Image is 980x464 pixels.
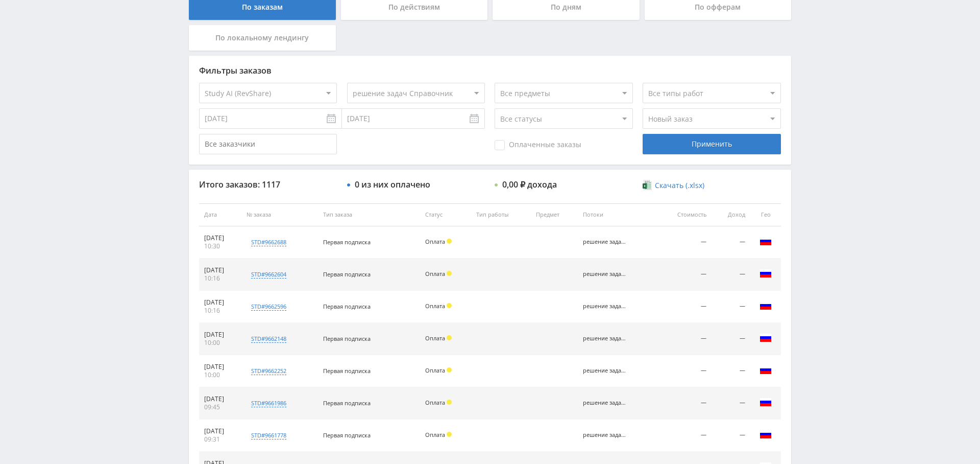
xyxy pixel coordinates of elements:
th: Доход [712,203,750,226]
div: std#9662688 [251,238,286,246]
input: Все заказчики [199,134,337,154]
div: 10:00 [204,371,236,379]
div: решение задач Справочник [583,271,629,277]
div: 10:00 [204,339,236,347]
div: Применить [643,134,780,154]
div: std#9661986 [251,399,286,407]
td: — [656,226,712,259]
span: Холд [447,271,452,276]
span: Оплата [425,270,445,277]
span: Первая подписка [323,399,371,407]
span: Первая подписка [323,303,371,310]
img: xlsx [643,180,651,190]
div: 10:16 [204,274,236,283]
span: Оплата [425,399,445,406]
div: решение задач Справочник [583,432,629,438]
td: — [656,355,712,387]
div: std#9661778 [251,431,286,439]
td: — [712,259,750,291]
th: Статус [420,203,472,226]
img: rus.png [759,428,772,440]
span: Первая подписка [323,431,371,439]
div: решение задач Справочник [583,239,629,245]
th: Тип работы [471,203,530,226]
img: rus.png [759,235,772,247]
span: Оплата [425,302,445,310]
th: Стоимость [656,203,712,226]
div: [DATE] [204,363,236,371]
span: Холд [447,303,452,308]
img: rus.png [759,267,772,280]
td: — [712,226,750,259]
th: Гео [750,203,781,226]
span: Первая подписка [323,367,371,375]
div: [DATE] [204,234,236,242]
div: 09:31 [204,435,236,444]
img: rus.png [759,299,772,312]
span: Оплата [425,366,445,374]
div: решение задач Справочник [583,303,629,310]
th: Дата [199,203,241,226]
span: Холд [447,400,452,405]
span: Холд [447,367,452,373]
span: Оплата [425,431,445,438]
span: Скачать (.xlsx) [655,181,704,190]
div: std#9662596 [251,303,286,311]
span: Оплата [425,238,445,245]
span: Холд [447,335,452,340]
div: 0,00 ₽ дохода [502,180,557,189]
div: std#9662148 [251,335,286,343]
div: [DATE] [204,331,236,339]
div: Фильтры заказов [199,66,781,75]
td: — [712,323,750,355]
span: Первая подписка [323,270,371,278]
div: По локальному лендингу [189,25,336,51]
td: — [656,323,712,355]
th: Предмет [531,203,578,226]
div: решение задач Справочник [583,367,629,374]
img: rus.png [759,396,772,408]
div: 10:30 [204,242,236,250]
td: — [656,259,712,291]
a: Скачать (.xlsx) [643,180,704,191]
td: — [712,387,750,420]
div: 09:45 [204,403,236,411]
th: № заказа [241,203,318,226]
td: — [656,387,712,420]
img: rus.png [759,364,772,376]
img: rus.png [759,332,772,344]
div: [DATE] [204,266,236,274]
td: — [656,291,712,323]
div: [DATE] [204,427,236,435]
th: Потоки [578,203,656,226]
td: — [656,420,712,452]
span: Холд [447,432,452,437]
span: Холд [447,239,452,244]
div: решение задач Справочник [583,400,629,406]
div: Итого заказов: 1117 [199,180,337,189]
div: 0 из них оплачено [355,180,430,189]
th: Тип заказа [318,203,420,226]
div: решение задач Справочник [583,335,629,342]
span: Первая подписка [323,238,371,246]
span: Оплата [425,334,445,342]
span: Оплаченные заказы [495,140,581,150]
td: — [712,291,750,323]
div: [DATE] [204,395,236,403]
div: std#9662604 [251,270,286,279]
div: [DATE] [204,298,236,307]
div: 10:16 [204,307,236,315]
div: std#9662252 [251,367,286,375]
td: — [712,420,750,452]
td: — [712,355,750,387]
span: Первая подписка [323,335,371,342]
